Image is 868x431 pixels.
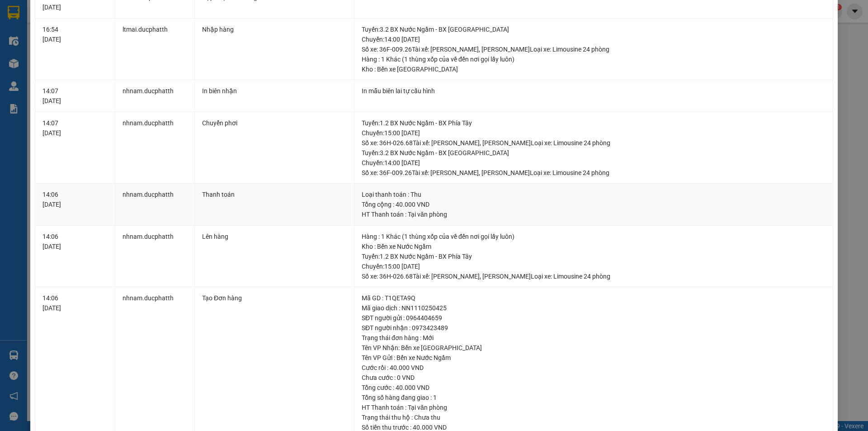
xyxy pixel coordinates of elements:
[362,403,826,412] div: HT Thanh toán : Tại văn phòng
[362,343,826,353] div: Tên VP Nhận: Bến xe [GEOGRAPHIC_DATA]
[42,293,107,313] div: 14:06 [DATE]
[362,86,826,96] div: In mẫu biên lai tự cấu hình
[42,86,107,106] div: 14:07 [DATE]
[42,189,107,209] div: 14:06 [DATE]
[202,189,347,199] div: Thanh toán
[115,226,195,288] td: nhnam.ducphatth
[362,303,826,313] div: Mã giao dịch : NN1110250425
[202,293,347,303] div: Tạo Đơn hàng
[362,232,826,242] div: Hàng : 1 Khác (1 thùng xốp của về đến nơi gọi lấy luôn)
[362,383,826,393] div: Tổng cước : 40.000 VND
[362,363,826,373] div: Cước rồi : 40.000 VND
[362,313,826,323] div: SĐT người gửi : 0964404659
[115,184,195,226] td: nhnam.ducphatth
[362,189,826,199] div: Loại thanh toán : Thu
[42,118,107,138] div: 14:07 [DATE]
[362,24,826,54] div: Tuyến : 3.2 BX Nước Ngầm - BX [GEOGRAPHIC_DATA] Chuyến: 14:00 [DATE] Số xe: 36F-009.26 Tài xế: [P...
[362,333,826,343] div: Trạng thái đơn hàng : Mới
[115,112,195,184] td: nhnam.ducphatth
[202,86,347,96] div: In biên nhận
[42,232,107,251] div: 14:06 [DATE]
[202,232,347,242] div: Lên hàng
[362,64,826,74] div: Kho : Bến xe [GEOGRAPHIC_DATA]
[362,293,826,303] div: Mã GD : T1QETA9Q
[115,19,195,81] td: ltmai.ducphatth
[362,242,826,251] div: Kho : Bến xe Nước Ngầm
[362,412,826,422] div: Trạng thái thu hộ : Chưa thu
[362,148,826,178] div: Tuyến : 3.2 BX Nước Ngầm - BX [GEOGRAPHIC_DATA] Chuyến: 14:00 [DATE] Số xe: 36F-009.26 Tài xế: [P...
[362,199,826,209] div: Tổng cộng : 40.000 VND
[362,353,826,363] div: Tên VP Gửi : Bến xe Nước Ngầm
[115,80,195,112] td: nhnam.ducphatth
[202,118,347,128] div: Chuyển phơi
[42,24,107,44] div: 16:54 [DATE]
[362,118,826,148] div: Tuyến : 1.2 BX Nước Ngầm - BX Phía Tây Chuyến: 15:00 [DATE] Số xe: 36H-026.68 Tài xế: [PERSON_NAM...
[362,373,826,383] div: Chưa cước : 0 VND
[362,209,826,219] div: HT Thanh toán : Tại văn phòng
[362,323,826,333] div: SĐT người nhận : 0973423489
[362,393,826,403] div: Tổng số hàng đang giao : 1
[202,24,347,34] div: Nhập hàng
[362,54,826,64] div: Hàng : 1 Khác (1 thùng xốp của về đến nơi gọi lấy luôn)
[362,251,826,281] div: Tuyến : 1.2 BX Nước Ngầm - BX Phía Tây Chuyến: 15:00 [DATE] Số xe: 36H-026.68 Tài xế: [PERSON_NAM...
